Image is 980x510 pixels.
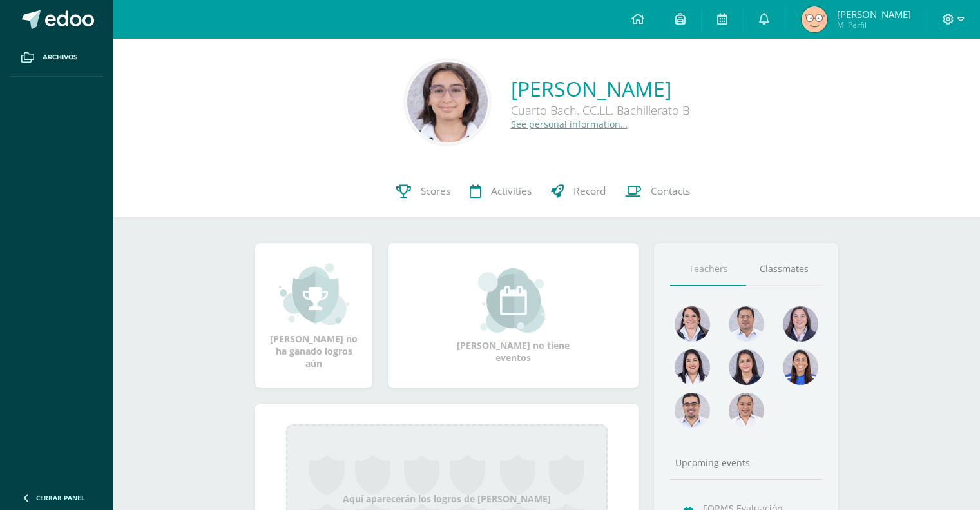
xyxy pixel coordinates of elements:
[541,166,615,217] a: Record
[651,184,690,198] span: Contacts
[670,253,746,286] a: Teachers
[675,349,710,385] img: 0580b9beee8b50b4e2a2441e05bb36d6.png
[10,39,103,77] a: Archivos
[421,184,450,198] span: Scores
[511,118,628,130] a: See personal information…
[837,19,911,30] span: Mi Perfil
[43,52,77,63] span: Archivos
[460,166,541,217] a: Activities
[802,6,827,32] img: d9c7b72a65e1800de1590e9465332ea1.png
[729,306,764,342] img: 9a0812c6f881ddad7942b4244ed4a083.png
[729,349,764,385] img: 6bc5668d4199ea03c0854e21131151f7.png
[783,349,818,385] img: a5c04a697988ad129bdf05b8f922df21.png
[783,306,818,342] img: c3579e79d07ed16708d7cededde04bff.png
[279,262,349,326] img: achievement_small.png
[675,306,710,342] img: 5b1461e84b32f3e9a12355c7ee942746.png
[837,8,911,21] span: [PERSON_NAME]
[675,393,710,428] img: c717c6dd901b269d3ae6ea341d867eaf.png
[407,62,488,142] img: 2bf8f84951696c27a5d63a49fc0181b4.png
[478,268,548,333] img: event_small.png
[573,184,606,198] span: Record
[36,493,85,502] span: Cerrar panel
[387,166,460,217] a: Scores
[615,166,700,217] a: Contacts
[729,393,764,428] img: d869f4b24ccbd30dc0e31b0593f8f022.png
[511,103,689,118] div: Cuarto Bach. CC.LL. Bachillerato B
[746,253,822,286] a: Classmates
[449,268,578,364] div: [PERSON_NAME] no tiene eventos
[268,262,360,369] div: [PERSON_NAME] no ha ganado logros aún
[670,456,822,469] div: Upcoming events
[491,184,532,198] span: Activities
[511,75,689,103] a: [PERSON_NAME]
